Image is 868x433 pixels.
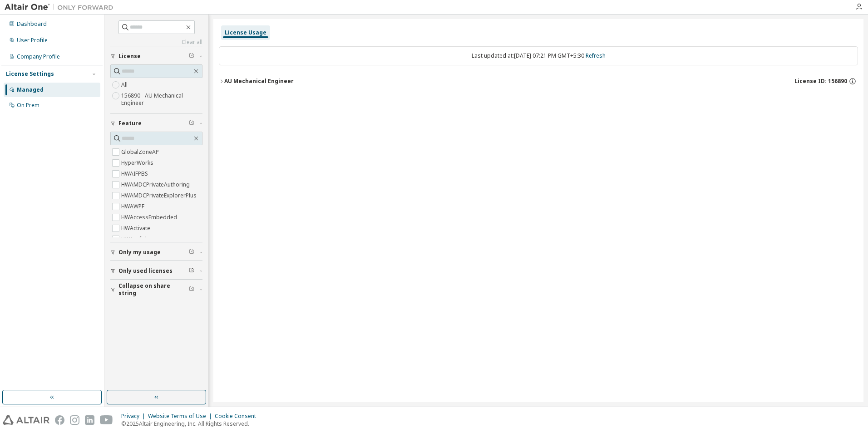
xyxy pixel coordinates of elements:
[121,420,261,428] p: © 2025 Altair Engineering, Inc. All Rights Reserved.
[118,249,161,256] span: Only my usage
[70,415,79,425] img: instagram.svg
[110,46,202,66] button: License
[118,120,142,127] span: Feature
[17,53,60,60] div: Company Profile
[215,413,261,420] div: Cookie Consent
[121,157,155,168] label: HyperWorks
[110,39,202,46] a: Clear all
[121,413,148,420] div: Privacy
[121,79,129,90] label: All
[189,267,194,275] span: Clear filter
[121,223,152,234] label: HWActivate
[118,53,141,60] span: License
[5,3,118,12] img: Altair One
[219,71,858,91] button: AU Mechanical EngineerLicense ID: 156890
[189,286,194,293] span: Clear filter
[118,267,173,275] span: Only used licenses
[189,120,194,127] span: Clear filter
[225,29,266,36] div: License Usage
[121,201,146,212] label: HWAWPF
[17,37,48,44] div: User Profile
[121,212,179,223] label: HWAccessEmbedded
[121,168,150,179] label: HWAIFPBS
[121,234,150,245] label: HWAcufwh
[100,415,113,425] img: youtube.svg
[118,282,189,297] span: Collapse on share string
[224,78,294,85] div: AU Mechanical Engineer
[55,415,64,425] img: facebook.svg
[794,78,847,85] span: License ID: 156890
[17,86,44,93] div: Managed
[110,242,202,262] button: Only my usage
[3,415,49,425] img: altair_logo.svg
[586,52,606,59] a: Refresh
[17,102,39,109] div: On Prem
[121,147,161,157] label: GlobalZoneAP
[219,46,858,65] div: Last updated at: [DATE] 07:21 PM GMT+5:30
[121,190,198,201] label: HWAMDCPrivateExplorerPlus
[189,249,194,256] span: Clear filter
[17,20,47,28] div: Dashboard
[110,113,202,133] button: Feature
[110,280,202,300] button: Collapse on share string
[148,413,215,420] div: Website Terms of Use
[110,261,202,281] button: Only used licenses
[85,415,94,425] img: linkedin.svg
[189,53,194,60] span: Clear filter
[121,90,202,108] label: 156890 - AU Mechanical Engineer
[121,179,192,190] label: HWAMDCPrivateAuthoring
[6,70,54,78] div: License Settings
